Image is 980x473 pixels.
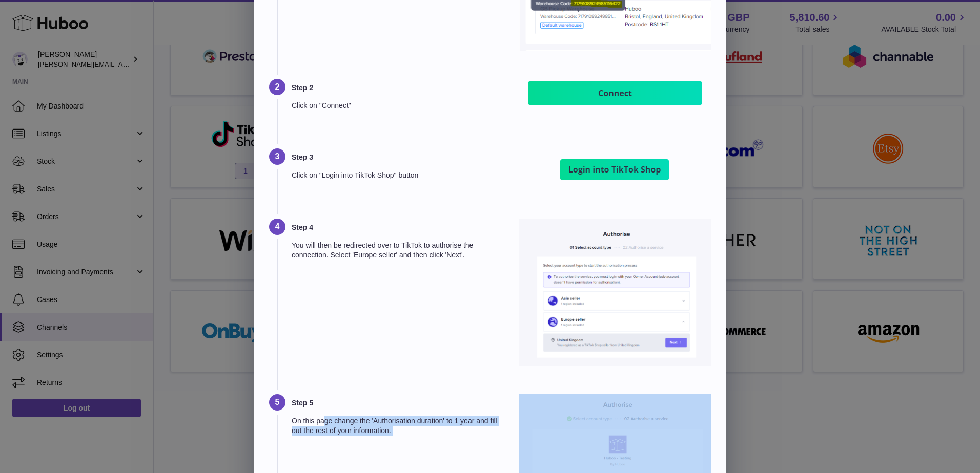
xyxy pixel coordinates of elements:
p: You will then be redirected over to TikTok to authorise the connection. Select 'Europe seller' an... [292,241,505,260]
p: Click on "Login into TikTok Shop" button [292,170,505,180]
img: Step 2 helper image [525,79,705,107]
p: On this page change the 'Authorisation duration' to 1 year and fill out the rest of your informat... [292,416,505,436]
h3: Step 4 [292,223,505,232]
img: Step 4 helper image [519,219,711,366]
h3: Step 5 [292,398,505,408]
img: Step 3 helper image [550,148,679,190]
p: Click on "Connect" [292,101,505,111]
h3: Step 2 [292,83,505,93]
h3: Step 3 [292,153,505,162]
